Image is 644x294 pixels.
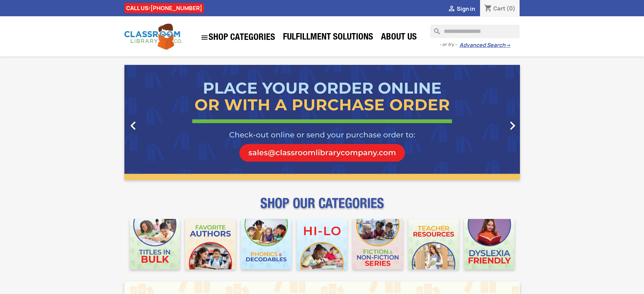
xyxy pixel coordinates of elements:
span: - or try - [439,41,459,48]
img: Classroom Library Company [124,24,182,50]
img: CLC_Bulk_Mobile.jpg [130,219,180,269]
img: CLC_Teacher_Resources_Mobile.jpg [408,219,459,269]
i:  [200,33,209,42]
input: Search [430,25,520,38]
a: Fulfillment Solutions [280,31,377,45]
img: CLC_Dyslexia_Mobile.jpg [464,219,515,269]
span: Cart [493,5,505,12]
a: About Us [378,31,420,45]
p: SHOP OUR CATEGORIES [124,201,520,214]
img: CLC_HiLo_Mobile.jpg [297,219,347,269]
i: search [430,25,438,33]
div: CALL US: [124,3,204,13]
i:  [504,117,521,134]
i: shopping_cart [484,5,492,13]
span: (0) [506,5,516,12]
ul: Carousel container [124,65,520,180]
a: Previous [124,65,184,180]
i:  [448,5,456,13]
i:  [125,117,142,134]
span: → [505,42,510,49]
a: Advanced Search→ [459,42,510,49]
img: CLC_Fiction_Nonfiction_Mobile.jpg [353,219,403,269]
a:  Sign in [448,5,475,13]
a: [PHONE_NUMBER] [150,4,202,12]
a: Next [460,65,520,180]
span: Sign in [457,5,475,13]
img: CLC_Phonics_And_Decodables_Mobile.jpg [241,219,291,269]
img: CLC_Favorite_Authors_Mobile.jpg [185,219,236,269]
a: SHOP CATEGORIES [197,30,279,45]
